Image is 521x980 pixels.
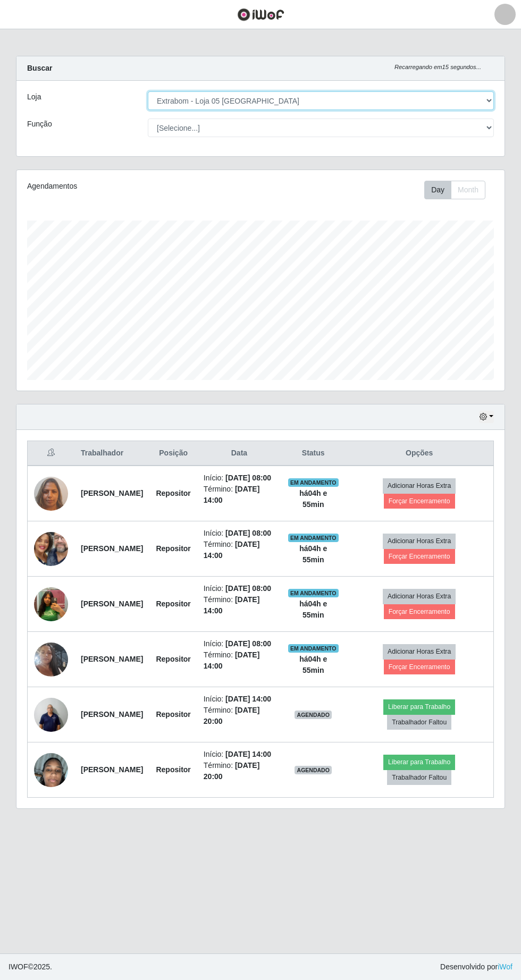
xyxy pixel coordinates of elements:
li: Término: [204,649,275,672]
button: Forçar Encerramento [384,660,455,674]
strong: Repositor [156,544,190,553]
img: 1748716470953.jpeg [34,511,68,586]
a: iWof [498,962,512,971]
label: Função [27,119,52,130]
span: EM ANDAMENTO [288,478,339,487]
li: Início: [204,528,275,539]
strong: Buscar [27,64,52,72]
strong: Repositor [156,599,190,608]
time: [DATE] 14:00 [225,695,271,703]
button: Trabalhador Faltou [387,770,451,785]
li: Término: [204,705,275,727]
li: Término: [204,539,275,561]
strong: Repositor [156,655,190,663]
li: Início: [204,749,275,760]
button: Forçar Encerramento [384,494,455,509]
strong: [PERSON_NAME] [81,765,143,774]
span: EM ANDAMENTO [288,534,339,542]
li: Início: [204,638,275,649]
button: Liberar para Trabalho [383,699,455,714]
time: [DATE] 08:00 [225,639,271,648]
li: Início: [204,694,275,705]
span: Desenvolvido por [440,961,512,973]
strong: há 04 h e 55 min [299,544,327,564]
strong: Repositor [156,489,190,497]
img: 1750278821338.jpeg [34,629,68,690]
li: Término: [204,594,275,616]
img: 1749579597632.jpeg [34,582,68,626]
span: EM ANDAMENTO [288,644,339,653]
label: Loja [27,91,41,103]
button: Adicionar Horas Extra [383,534,456,548]
strong: [PERSON_NAME] [81,655,143,663]
strong: [PERSON_NAME] [81,599,143,608]
th: Opções [345,441,493,466]
time: [DATE] 08:00 [225,529,271,537]
th: Trabalhador [74,441,149,466]
li: Início: [204,472,275,484]
strong: [PERSON_NAME] [81,710,143,719]
button: Adicionar Horas Extra [383,644,456,659]
button: Day [424,181,451,199]
time: [DATE] 08:00 [225,474,271,482]
button: Forçar Encerramento [384,549,455,564]
li: Término: [204,484,275,506]
th: Status [281,441,345,466]
strong: há 04 h e 55 min [299,489,327,509]
i: Recarregando em 15 segundos... [394,64,481,70]
span: EM ANDAMENTO [288,589,339,597]
img: 1754951797627.jpeg [34,692,68,737]
div: Toolbar with button groups [424,181,494,199]
div: Agendamentos [27,181,212,192]
strong: [PERSON_NAME] [81,489,143,497]
time: [DATE] 14:00 [225,750,271,758]
span: © 2025 . [9,961,52,973]
th: Data [197,441,281,466]
button: Trabalhador Faltou [387,715,451,730]
button: Liberar para Trabalho [383,755,455,770]
button: Adicionar Horas Extra [383,589,456,604]
strong: Repositor [156,765,190,774]
span: AGENDADO [295,711,332,719]
li: Término: [204,760,275,782]
strong: há 04 h e 55 min [299,655,327,674]
strong: há 04 h e 55 min [299,599,327,619]
button: Forçar Encerramento [384,604,455,619]
strong: [PERSON_NAME] [81,544,143,553]
strong: Repositor [156,710,190,719]
button: Adicionar Horas Extra [383,478,456,493]
span: IWOF [9,962,28,971]
span: AGENDADO [295,766,332,774]
time: [DATE] 08:00 [225,584,271,593]
div: First group [424,181,485,199]
img: 1747253938286.jpeg [34,471,68,516]
img: 1755386143751.jpeg [34,740,68,800]
button: Month [451,181,485,199]
th: Posição [149,441,197,466]
li: Início: [204,583,275,594]
img: CoreUI Logo [237,8,284,21]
